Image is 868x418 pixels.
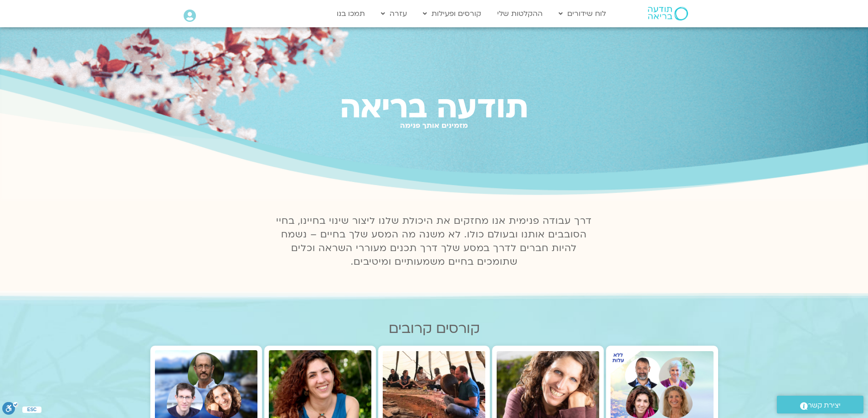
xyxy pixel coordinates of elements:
[271,214,597,269] p: דרך עבודה פנימית אנו מחזקים את היכולת שלנו ליצור שינוי בחיינו, בחיי הסובבים אותנו ובעולם כולו. לא...
[332,5,370,22] a: תמכו בנו
[648,7,688,20] img: תודעה בריאה
[150,321,718,337] h2: קורסים קרובים
[554,5,611,22] a: לוח שידורים
[493,5,547,22] a: ההקלטות שלי
[808,399,841,412] span: יצירת קשר
[418,5,486,22] a: קורסים ופעילות
[376,5,411,22] a: עזרה
[777,396,863,413] a: יצירת קשר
